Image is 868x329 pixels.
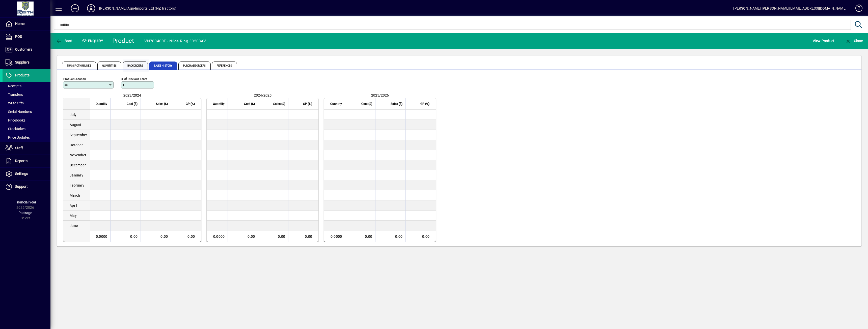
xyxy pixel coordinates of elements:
[63,77,86,81] mat-label: Product Location
[5,84,21,88] span: Receipts
[254,93,272,97] span: 2024/2025
[5,110,32,114] span: Serial Numbers
[63,120,90,130] td: August
[55,36,74,45] button: Back
[420,101,429,107] span: GP (%)
[123,93,141,97] span: 2023/2024
[840,36,868,45] app-page-header-button: Close enquiry
[78,37,108,45] div: Enquiry
[3,56,50,69] a: Suppliers
[15,60,30,64] span: Suppliers
[303,101,312,107] span: GP (%)
[156,101,168,107] span: Sales ($)
[5,118,25,122] span: Pricebooks
[213,101,225,107] span: Quantity
[5,93,23,97] span: Transfers
[212,62,237,70] span: References
[14,200,36,204] span: Financial Year
[171,231,201,242] td: 0.00
[99,4,176,12] div: [PERSON_NAME] Agri-Imports Ltd (NZ Tractors)
[345,231,375,242] td: 0.00
[62,62,96,70] span: Transaction Lines
[330,101,342,107] span: Quantity
[733,4,847,12] div: [PERSON_NAME] [PERSON_NAME][EMAIL_ADDRESS][DOMAIN_NAME]
[5,127,25,131] span: Stocktakes
[3,82,50,90] a: Receipts
[3,116,50,125] a: Pricebooks
[178,62,211,70] span: Purchase Orders
[273,101,285,107] span: Sales ($)
[90,231,110,242] td: 0.0000
[18,211,32,215] span: Package
[3,142,50,155] a: Staff
[244,101,255,107] span: Cost ($)
[3,99,50,107] a: Write Offs
[844,36,864,45] button: Close
[3,31,50,43] a: POS
[63,130,90,140] td: September
[63,190,90,200] td: March
[149,62,177,70] span: Sales History
[3,90,50,99] a: Transfers
[361,101,372,107] span: Cost ($)
[15,185,28,189] span: Support
[3,18,50,30] a: Home
[371,93,389,97] span: 2025/2026
[15,146,23,150] span: Staff
[96,101,107,107] span: Quantity
[83,4,99,13] button: Profile
[63,221,90,231] td: June
[63,170,90,180] td: January
[63,200,90,211] td: April
[3,168,50,180] a: Settings
[405,231,436,242] td: 0.00
[258,231,288,242] td: 0.00
[228,231,258,242] td: 0.00
[121,77,147,81] mat-label: # of previous years
[3,43,50,56] a: Customers
[15,35,22,39] span: POS
[123,62,148,70] span: Backorders
[288,231,318,242] td: 0.00
[391,101,402,107] span: Sales ($)
[63,180,90,190] td: February
[63,160,90,170] td: December
[3,107,50,116] a: Serial Numbers
[3,125,50,133] a: Stocktakes
[50,36,78,45] app-page-header-button: Back
[97,62,121,70] span: Quantities
[141,231,171,242] td: 0.00
[127,101,138,107] span: Cost ($)
[63,150,90,160] td: November
[112,37,134,45] div: Product
[5,101,24,105] span: Write Offs
[5,135,30,139] span: Price Updates
[110,231,141,242] td: 0.00
[15,73,30,77] span: Products
[56,39,73,43] span: Back
[852,1,862,17] a: Knowledge Base
[324,231,345,242] td: 0.0000
[375,231,405,242] td: 0.00
[15,172,28,176] span: Settings
[186,101,195,107] span: GP (%)
[63,211,90,221] td: May
[63,140,90,150] td: October
[15,159,28,163] span: Reports
[813,37,834,45] span: View Product
[63,110,90,120] td: July
[3,133,50,142] a: Price Updates
[15,47,32,51] span: Customers
[811,36,836,45] button: View Product
[144,37,206,45] div: VN780400E - Nilos Ring 30208AV
[15,22,24,26] span: Home
[3,181,50,193] a: Support
[3,155,50,167] a: Reports
[67,4,83,13] button: Add
[845,39,863,43] span: Close
[207,231,228,242] td: 0.0000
